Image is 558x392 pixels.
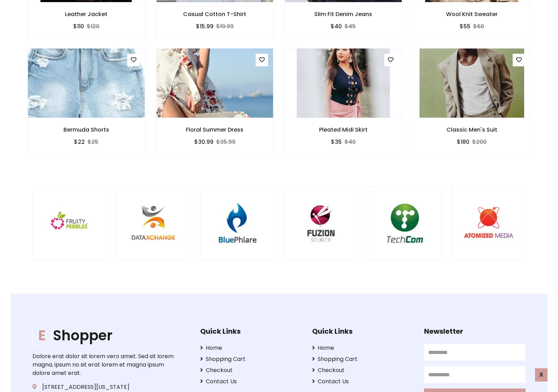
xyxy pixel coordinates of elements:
[88,138,98,146] del: $25
[424,327,526,335] h5: Newsletter
[457,139,469,145] h6: $180
[196,23,213,30] h6: $15.99
[472,138,487,146] del: $200
[87,22,99,30] del: $120
[200,344,302,352] a: Home
[32,325,52,346] span: E
[156,126,274,133] h6: Floral Summer Dress
[460,23,470,30] h6: $55
[312,377,414,386] a: Contact Us
[285,11,402,17] h6: Slim Fit Denim Jeans
[28,11,145,17] h6: Leather Jacket
[285,126,402,133] h6: Pleated Midi Skirt
[216,138,235,146] del: $35.99
[413,11,531,17] h6: Wool Knit Sweater
[200,377,302,386] a: Contact Us
[312,366,414,375] a: Checkout
[73,23,84,30] h6: $110
[194,139,213,145] h6: $30.99
[312,327,414,335] h5: Quick Links
[32,383,178,391] p: [STREET_ADDRESS][US_STATE]
[216,22,234,30] del: $19.99
[345,138,356,146] del: $40
[331,139,342,145] h6: $35
[32,352,178,377] p: Dolore erat dolor sit lorem vero amet. Sed sit lorem magna, ipsum no sit erat lorem et magna ipsu...
[200,327,302,335] h5: Quick Links
[200,355,302,363] a: Shopping Cart
[32,327,178,344] a: EShopper
[32,327,178,344] h1: Shopper
[413,126,531,133] h6: Classic Men's Suit
[331,23,342,30] h6: $40
[345,22,356,30] del: $45
[473,22,484,30] del: $60
[312,344,414,352] a: Home
[74,139,85,145] h6: $22
[156,11,274,17] h6: Casual Cotton T-Shirt
[200,366,302,375] a: Checkout
[28,126,145,133] h6: Bermuda Shorts
[312,355,414,363] a: Shopping Cart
